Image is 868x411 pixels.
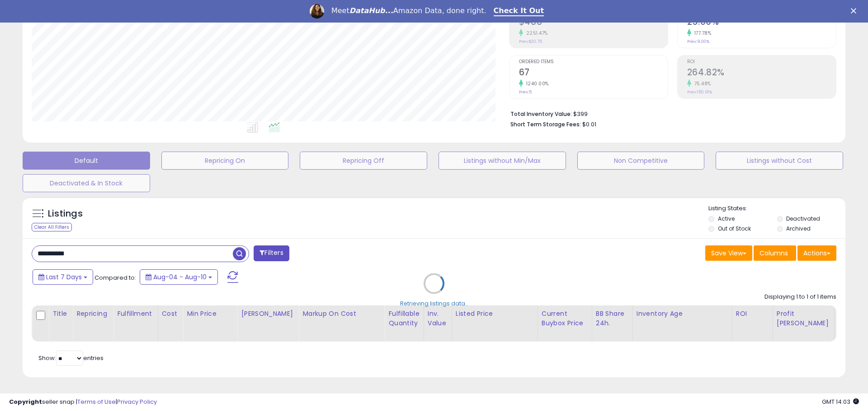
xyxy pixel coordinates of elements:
button: Deactivated & In Stock [23,174,150,192]
b: Short Term Storage Fees: [510,120,581,128]
small: 75.48% [691,80,711,87]
small: Prev: 9.00% [687,39,709,44]
b: Total Inventory Value: [510,110,572,118]
a: Check It Out [494,6,544,16]
span: 2025-08-18 14:03 GMT [822,397,859,406]
a: Terms of Use [77,397,116,406]
i: DataHub... [349,6,393,15]
button: Default [23,152,150,170]
button: Listings without Min/Max [439,152,566,170]
button: Non Competitive [577,152,705,170]
button: Repricing On [161,152,289,170]
div: seller snap | | [9,398,157,406]
span: ROI [687,60,836,65]
h2: 25.00% [687,17,836,29]
button: Listings without Cost [716,152,843,170]
img: Profile image for Georgie [310,4,324,18]
a: Privacy Policy [117,397,157,406]
li: $399 [510,108,830,119]
div: Close [851,8,860,14]
div: Meet Amazon Data, done right. [331,6,486,15]
h2: 67 [519,67,668,79]
strong: Copyright [9,397,42,406]
button: Repricing Off [300,152,427,170]
small: Prev: 5 [519,89,532,95]
small: Prev: $20.75 [519,39,542,44]
small: 177.78% [691,30,712,37]
h2: $488 [519,17,668,29]
div: Retrieving listings data.. [400,299,468,307]
span: Ordered Items [519,60,668,65]
span: $0.01 [582,120,596,129]
h2: 264.82% [687,67,836,79]
small: Prev: 150.91% [687,89,712,95]
small: 1240.00% [523,80,549,87]
small: 2251.47% [523,30,548,37]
